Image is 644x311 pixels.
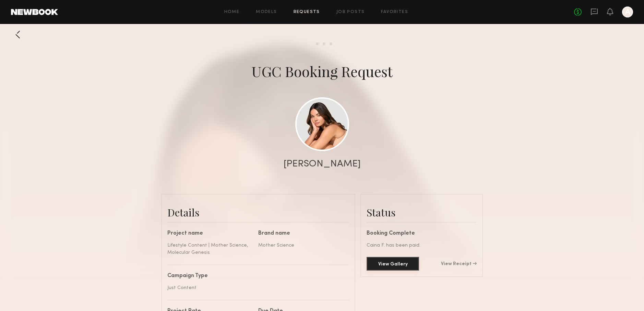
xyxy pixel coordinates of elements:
button: View Gallery [367,257,419,271]
div: UGC Booking Request [251,62,393,81]
a: Job Posts [336,10,365,14]
div: Booking Complete [367,231,477,236]
div: [PERSON_NAME] [284,159,361,169]
div: Just Content [167,284,344,291]
a: A [622,7,633,17]
a: Models [256,10,277,14]
div: Brand name [258,231,344,236]
a: Requests [294,10,320,14]
div: Project name [167,231,253,236]
div: Campaign Type [167,273,344,279]
div: Status [367,206,477,219]
a: Favorites [381,10,408,14]
div: Caina F. has been paid. [367,242,477,249]
a: View Receipt [441,262,477,266]
div: Mother Science [258,242,344,249]
div: Lifestyle Content | Mother Science, Molecular Genesis [167,242,253,256]
a: Home [224,10,240,14]
div: Details [167,206,349,219]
